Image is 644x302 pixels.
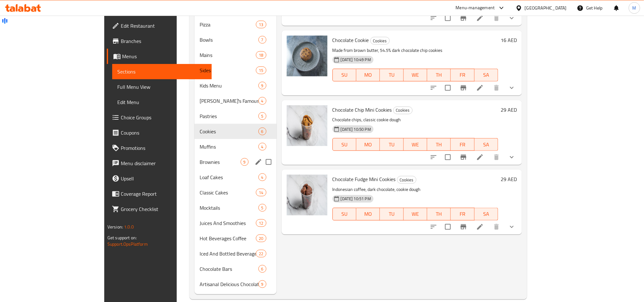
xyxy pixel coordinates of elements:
[195,78,276,93] div: Kids Menu9
[456,11,471,26] button: Branch-specific-item
[332,105,392,115] span: Chocolate Chip Mini Cookies
[195,93,276,109] div: [PERSON_NAME]'s Famous Cakes4
[121,37,207,45] span: Branches
[256,250,266,257] div: items
[121,114,207,121] span: Choice Groups
[258,36,266,44] div: items
[489,150,504,165] button: delete
[195,185,276,200] div: Classic Cakes14
[404,69,427,81] button: WE
[107,234,137,242] span: Get support on:
[489,219,504,235] button: delete
[397,176,416,184] div: Cookies
[195,124,276,139] div: Cookies6
[200,265,258,273] span: Chocolate Bars
[200,128,258,135] div: Cookies
[195,47,276,63] div: Mains18
[195,261,276,277] div: Chocolate Bars6
[475,208,498,221] button: SA
[504,150,519,165] button: show more
[259,266,266,272] span: 6
[117,98,207,106] span: Edit Menu
[338,57,373,63] span: [DATE] 10:49 PM
[200,250,256,257] span: Iced And Bottled Beverages
[200,36,258,44] div: Bowls
[121,190,207,198] span: Coverage Report
[195,170,276,185] div: Loaf Cakes4
[456,4,495,12] div: Menu-management
[200,21,256,28] span: Pizza
[121,144,207,152] span: Promotions
[476,153,484,161] a: Edit menu item
[112,64,212,79] a: Sections
[258,97,266,105] div: items
[256,67,266,74] span: 15
[200,82,258,89] span: Kids Menu
[121,175,207,182] span: Upsell
[451,138,474,151] button: FR
[200,173,258,181] span: Loaf Cakes
[475,138,498,151] button: SA
[338,196,373,202] span: [DATE] 10:51 PM
[382,140,401,149] span: TU
[200,219,256,227] span: Juices And Smoothies
[107,125,212,140] a: Coupons
[258,173,266,181] div: items
[380,208,403,221] button: TU
[359,209,377,219] span: MO
[426,219,441,235] button: sort-choices
[508,223,516,231] svg: Show Choices
[406,140,425,149] span: WE
[335,140,354,149] span: SU
[121,205,207,213] span: Grocery Checklist
[259,83,266,89] span: 9
[258,128,266,135] div: items
[332,46,498,54] p: Made from brown butter, 54.5% dark chocolate chip cookies
[195,154,276,170] div: Brownies9edit
[451,69,474,81] button: FR
[393,107,413,114] div: Cookies
[382,209,401,219] span: TU
[195,139,276,154] div: Muffins4
[259,37,266,43] span: 7
[195,17,276,32] div: Pizza13
[200,235,256,242] span: Hot Beverages Coffee
[335,209,354,219] span: SU
[107,18,212,33] a: Edit Restaurant
[107,240,148,248] a: Support.OpsPlatform
[456,80,471,95] button: Branch-specific-item
[107,156,212,171] a: Menu disclaimer
[200,204,258,212] span: Mocktails
[456,219,471,235] button: Branch-specific-item
[200,280,258,288] span: Artisanal Delicious Chocolates Plates
[426,11,441,26] button: sort-choices
[332,116,498,124] p: Chocolate chips, classic cookie dough
[453,70,472,80] span: FR
[258,265,266,273] div: items
[633,4,636,11] span: M
[489,11,504,26] button: delete
[112,95,212,110] a: Edit Menu
[256,235,266,242] div: items
[426,80,441,95] button: sort-choices
[287,105,327,146] img: Chocolate Chip Mini Cookies
[427,69,451,81] button: TH
[195,32,276,47] div: Bowls7
[117,83,207,91] span: Full Menu View
[258,280,266,288] div: items
[200,67,256,74] div: Sides
[404,208,427,221] button: WE
[258,112,266,120] div: items
[107,186,212,201] a: Coverage Report
[404,138,427,151] button: WE
[241,158,249,166] div: items
[200,51,256,59] span: Mains
[356,138,380,151] button: MO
